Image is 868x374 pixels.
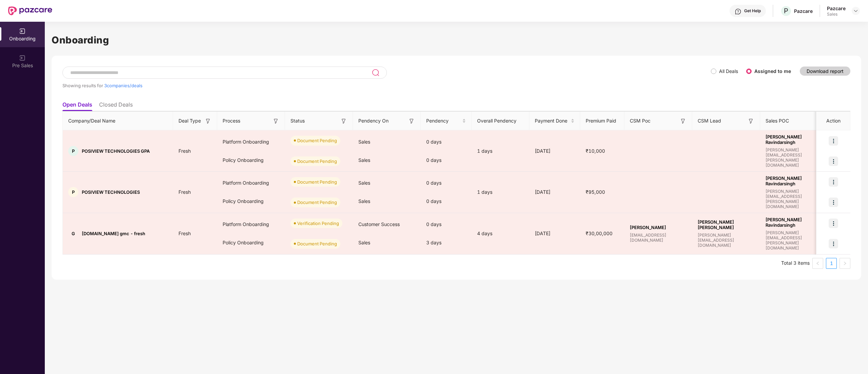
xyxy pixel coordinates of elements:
span: [PERSON_NAME][EMAIL_ADDRESS][DOMAIN_NAME] [698,232,755,248]
span: CSM Poc [630,117,650,125]
div: Platform Onboarding [217,174,285,192]
span: Process [223,117,240,125]
div: 4 days [472,230,529,237]
span: 3 companies/deals [104,83,143,88]
div: 0 days [421,151,472,169]
img: svg+xml;base64,PHN2ZyB3aWR0aD0iMTYiIGhlaWdodD0iMTYiIHZpZXdCb3g9IjAgMCAxNiAxNiIgZmlsbD0ibm9uZSIgeG... [680,118,686,125]
div: 3 days [421,233,472,252]
span: right [843,261,847,265]
span: ₹95,000 [580,189,610,195]
div: Pazcare [794,8,813,14]
span: POSIVIEW TECHNOLOGIES GPA [82,148,150,154]
div: Policy Onboarding [217,192,285,210]
span: Fresh [173,189,196,195]
a: 1 [826,258,836,268]
span: [PERSON_NAME] Ravindarsingh [766,217,823,228]
img: svg+xml;base64,PHN2ZyB3aWR0aD0iMTYiIGhlaWdodD0iMTYiIHZpZXdCb3g9IjAgMCAxNiAxNiIgZmlsbD0ibm9uZSIgeG... [272,118,279,125]
span: [PERSON_NAME][EMAIL_ADDRESS][PERSON_NAME][DOMAIN_NAME] [766,230,823,250]
img: icon [829,239,838,248]
img: svg+xml;base64,PHN2ZyB3aWR0aD0iMTYiIGhlaWdodD0iMTYiIHZpZXdCb3g9IjAgMCAxNiAxNiIgZmlsbD0ibm9uZSIgeG... [408,118,415,125]
th: Company/Deal Name [63,112,173,130]
img: svg+xml;base64,PHN2ZyB3aWR0aD0iMTYiIGhlaWdodD0iMTYiIHZpZXdCb3g9IjAgMCAxNiAxNiIgZmlsbD0ibm9uZSIgeG... [340,118,347,125]
li: Next Page [839,258,850,269]
div: P [68,187,78,197]
th: Payment Done [529,112,580,130]
span: Deal Type [178,117,201,125]
th: Pendency [421,112,472,130]
div: Policy Onboarding [217,151,285,169]
div: 0 days [421,192,472,210]
span: [PERSON_NAME] Ravindarsingh [766,175,823,186]
li: Total 3 items [781,258,810,269]
span: [PERSON_NAME][EMAIL_ADDRESS][PERSON_NAME][DOMAIN_NAME] [766,147,823,168]
div: Document Pending [297,199,337,206]
span: [PERSON_NAME] [PERSON_NAME] [698,219,755,230]
span: [DOMAIN_NAME] gmc - fresh [82,231,145,236]
span: Sales [358,240,370,245]
button: Download report [800,67,850,76]
label: Assigned to me [754,68,791,74]
span: Pendency [426,117,461,125]
div: Platform Onboarding [217,215,285,233]
div: [DATE] [529,188,580,196]
li: Closed Deals [99,101,133,111]
span: [PERSON_NAME][EMAIL_ADDRESS][PERSON_NAME][DOMAIN_NAME] [766,189,823,209]
li: Open Deals [62,101,92,111]
div: Policy Onboarding [217,233,285,252]
div: Showing results for [62,83,711,88]
img: New Pazcare Logo [8,6,52,15]
span: [EMAIL_ADDRESS][DOMAIN_NAME] [630,232,687,243]
span: Sales [358,157,370,163]
span: Customer Success [358,221,400,227]
div: Sales [827,12,846,17]
img: svg+xml;base64,PHN2ZyBpZD0iSGVscC0zMngzMiIgeG1sbnM9Imh0dHA6Ly93d3cudzMub3JnLzIwMDAvc3ZnIiB3aWR0aD... [735,8,741,15]
img: icon [829,136,838,146]
img: svg+xml;base64,PHN2ZyB3aWR0aD0iMTYiIGhlaWdodD0iMTYiIHZpZXdCb3g9IjAgMCAxNiAxNiIgZmlsbD0ibm9uZSIgeG... [748,118,754,125]
label: All Deals [719,68,738,74]
span: Sales [358,198,370,204]
li: Previous Page [812,258,823,269]
span: Fresh [173,230,196,236]
span: Sales [358,180,370,186]
span: Sales POC [766,117,789,125]
span: [PERSON_NAME] [630,225,687,230]
div: [DATE] [529,147,580,155]
img: icon [829,198,838,207]
img: icon [829,219,838,228]
th: Action [816,112,850,130]
button: left [812,258,823,269]
span: Sales [358,139,370,145]
li: 1 [826,258,837,269]
div: Pazcare [827,5,846,12]
span: [PERSON_NAME] Ravindarsingh [766,134,823,145]
span: CSM Lead [698,117,721,125]
h1: Onboarding [52,33,861,48]
div: Verification Pending [297,220,339,227]
div: Document Pending [297,158,337,165]
div: 0 days [421,215,472,233]
img: svg+xml;base64,PHN2ZyB3aWR0aD0iMTYiIGhlaWdodD0iMTYiIHZpZXdCb3g9IjAgMCAxNiAxNiIgZmlsbD0ibm9uZSIgeG... [815,118,822,125]
span: POSIVIEW TECHNOLOGIES [82,189,140,195]
div: Get Help [744,8,761,14]
span: Status [290,117,305,125]
div: Platform Onboarding [217,133,285,151]
div: Document Pending [297,240,337,247]
span: ₹30,00,000 [580,230,618,236]
th: Premium Paid [580,112,624,130]
img: svg+xml;base64,PHN2ZyB3aWR0aD0iMTYiIGhlaWdodD0iMTYiIHZpZXdCb3g9IjAgMCAxNiAxNiIgZmlsbD0ibm9uZSIgeG... [205,118,211,125]
img: icon [829,156,838,166]
button: right [839,258,850,269]
img: icon [829,177,838,187]
span: ₹10,000 [580,148,610,154]
img: svg+xml;base64,PHN2ZyB3aWR0aD0iMjQiIGhlaWdodD0iMjUiIHZpZXdCb3g9IjAgMCAyNCAyNSIgZmlsbD0ibm9uZSIgeG... [372,69,379,77]
th: Overall Pendency [472,112,529,130]
img: svg+xml;base64,PHN2ZyB3aWR0aD0iMjAiIGhlaWdodD0iMjAiIHZpZXdCb3g9IjAgMCAyMCAyMCIgZmlsbD0ibm9uZSIgeG... [19,28,26,35]
div: 0 days [421,133,472,151]
div: G [68,228,78,239]
img: svg+xml;base64,PHN2ZyBpZD0iRHJvcGRvd24tMzJ4MzIiIHhtbG5zPSJodHRwOi8vd3d3LnczLm9yZy8yMDAwL3N2ZyIgd2... [853,8,858,14]
div: 1 days [472,147,529,155]
div: Document Pending [297,137,337,144]
div: P [68,146,78,156]
div: 1 days [472,188,529,196]
span: Payment Done [535,117,569,125]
